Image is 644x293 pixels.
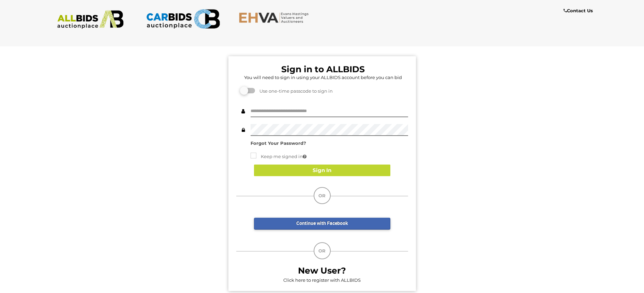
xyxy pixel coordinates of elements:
[251,153,306,160] label: Keep me signed in
[298,265,346,276] b: New User?
[54,10,128,29] img: ALLBIDS.com.au
[239,12,313,23] img: EHVA.com.au
[314,242,331,259] div: OR
[146,7,220,31] img: CARBIDS.com.au
[251,140,306,146] a: Forgot Your Password?
[254,165,390,176] button: Sign In
[564,8,593,13] b: Contact Us
[281,64,365,74] b: Sign in to ALLBIDS
[314,187,331,204] div: OR
[283,277,361,283] a: Click here to register with ALLBIDS
[238,75,408,80] h5: You will need to sign in using your ALLBIDS account before you can bid
[564,7,595,15] a: Contact Us
[256,88,333,94] span: Use one-time passcode to sign in
[254,218,390,230] a: Continue with Facebook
